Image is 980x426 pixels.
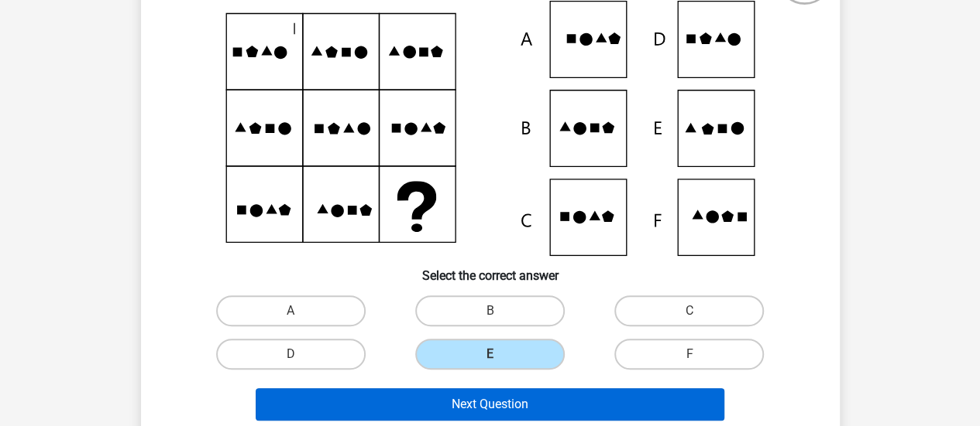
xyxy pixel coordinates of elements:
[216,295,366,326] label: A
[614,295,764,326] label: C
[614,339,764,370] label: F
[256,388,724,421] button: Next Question
[415,339,565,370] label: E
[166,256,815,283] h6: Select the correct answer
[415,295,565,326] label: B
[216,339,366,370] label: D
